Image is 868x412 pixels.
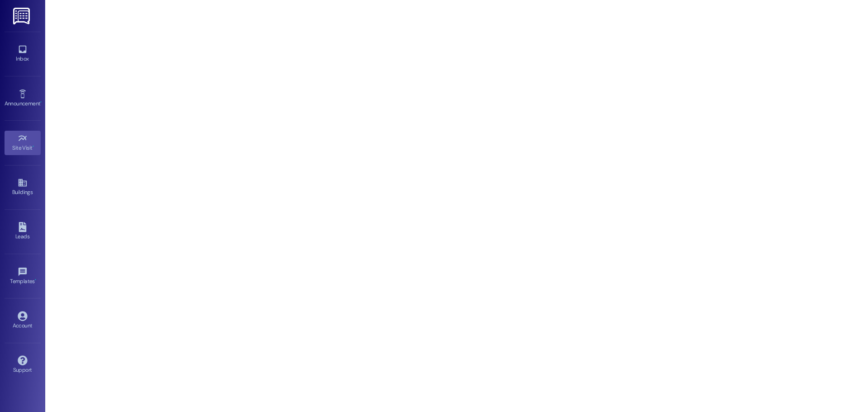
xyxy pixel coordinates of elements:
span: • [40,99,42,105]
span: • [35,277,36,283]
a: Site Visit • [5,131,41,155]
a: Buildings [5,175,41,199]
a: Support [5,353,41,377]
img: ResiDesk Logo [13,8,32,24]
a: Templates • [5,264,41,289]
a: Leads [5,219,41,244]
a: Inbox [5,42,41,66]
a: Account [5,308,41,333]
span: • [33,143,34,150]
